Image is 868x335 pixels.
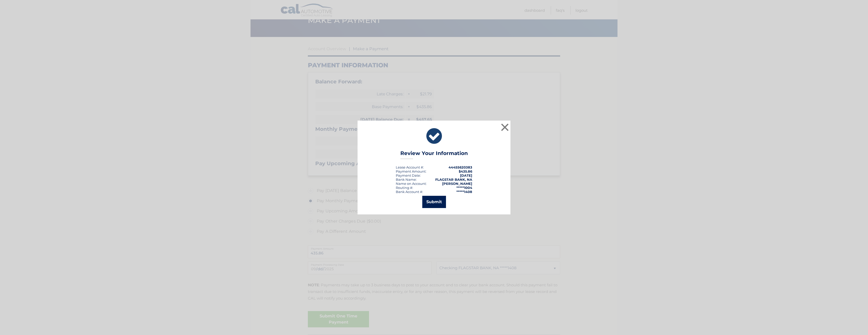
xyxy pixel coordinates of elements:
[422,196,446,208] button: Submit
[396,173,420,177] span: Payment Date
[442,182,472,186] strong: [PERSON_NAME]
[396,165,424,169] div: Lease Account #:
[449,165,472,169] strong: 44455620383
[396,186,413,190] div: Routing #:
[500,122,510,132] button: ×
[396,177,417,182] div: Bank Name:
[396,182,427,186] div: Name on Account:
[396,173,421,177] div: :
[435,177,472,182] strong: FLAGSTAR BANK, NA
[396,190,423,194] div: Bank Account #:
[396,169,426,173] div: Payment Amount:
[459,169,472,173] span: $435.86
[400,150,468,159] h3: Review Your Information
[460,173,472,177] span: [DATE]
